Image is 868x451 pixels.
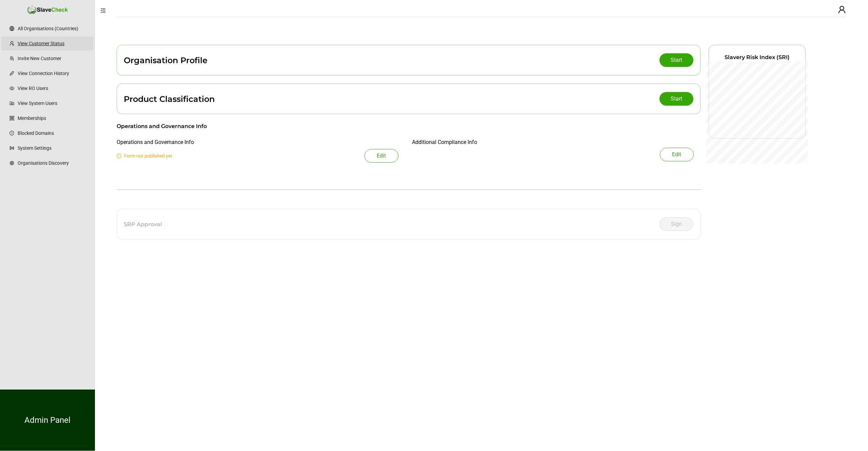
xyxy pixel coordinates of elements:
[18,96,88,110] a: View System Users
[124,94,215,104] div: Product Classification
[659,217,693,231] button: Sign
[18,126,88,140] a: Blocked Domains
[117,122,694,130] div: Operations and Governance Info
[18,156,88,170] a: Organisations Discovery
[117,138,194,146] div: Operations and Governance Info
[717,53,797,61] div: Slavery Risk Index (SRI)
[100,8,106,13] span: menu-fold
[838,5,846,14] span: user
[364,149,398,163] button: Edit
[18,52,88,65] a: Invite New Customer
[124,221,162,228] div: SRP Approval
[672,150,681,159] span: Edit
[18,67,88,80] a: View Connection History
[18,82,88,95] a: View RO Users
[377,152,386,160] span: Edit
[124,55,208,65] div: Organisation Profile
[117,153,172,159] span: Form not published yet
[660,148,694,161] button: Edit
[671,95,682,103] span: Start
[671,56,682,64] span: Start
[659,92,693,106] button: Start
[659,53,693,67] button: Start
[18,141,88,155] a: System Settings
[117,154,121,158] span: exclamation-circle
[18,37,88,50] a: View Customer Status
[18,111,88,125] a: Memberships
[412,138,477,146] div: Additional Compliance Info
[18,22,88,35] a: All Organisations (Countries)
